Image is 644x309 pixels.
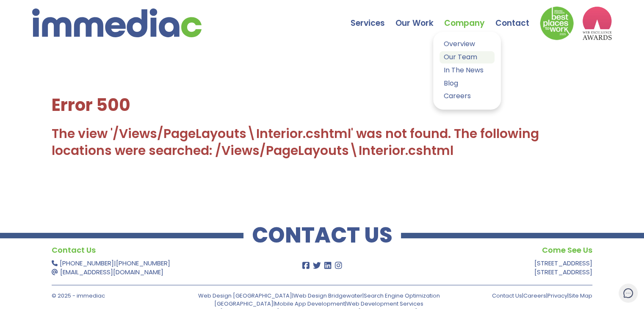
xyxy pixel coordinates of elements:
[439,38,495,50] a: Overview
[60,268,163,276] a: [EMAIL_ADDRESS][DOMAIN_NAME]
[523,292,546,300] a: Careers
[351,2,395,32] a: Services
[540,6,574,40] img: Down
[32,8,202,37] img: immediac
[52,259,271,276] p: |
[373,244,592,257] h4: Come See Us
[52,93,593,117] h1: Error 500
[439,64,495,77] a: In The News
[60,259,114,268] a: [PHONE_NUMBER]
[293,292,362,300] a: Web Design Bridgewater
[214,292,440,308] a: Search Engine Optimization [GEOGRAPHIC_DATA]
[495,2,540,32] a: Contact
[116,259,170,268] a: [PHONE_NUMBER]
[275,300,345,308] a: Mobile App Development
[444,2,495,32] a: Company
[582,6,612,40] img: logo2_wea_nobg.webp
[547,292,567,300] a: Privacy
[243,227,401,244] h2: CONTACT US
[52,125,593,159] h2: The view '/Views/PageLayouts\Interior.cshtml' was not found. The following locations were searche...
[52,244,271,257] h4: Contact Us
[439,51,495,63] a: Our Team
[439,77,495,90] a: Blog
[198,292,292,300] a: Web Design [GEOGRAPHIC_DATA]
[492,292,522,300] a: Contact Us
[569,292,592,300] a: Site Map
[534,259,592,276] a: [STREET_ADDRESS][STREET_ADDRESS]
[464,292,592,300] p: | | |
[52,292,180,300] p: © 2025 - immediac
[439,90,495,102] a: Careers
[395,2,444,32] a: Our Work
